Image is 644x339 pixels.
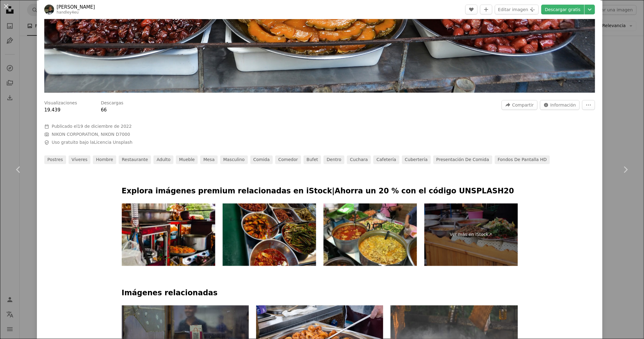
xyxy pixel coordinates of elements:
[582,100,595,110] button: Más acciones
[101,107,107,113] span: 66
[324,204,417,266] img: Curry tailandés estilo local, Bangkok
[93,155,116,164] a: hombre
[153,155,173,164] a: adulto
[57,10,79,14] a: handley4eu
[541,5,584,14] a: Descargar gratis
[275,155,301,164] a: comedor
[52,131,130,138] button: NIKON CORPORATION, NIKON D7000
[324,155,344,164] a: dentro
[223,204,316,266] img: Restaurante de comida rápida de cocina coreana. Rápido, delicioso y asequible.
[512,100,534,110] span: Compartir
[101,100,123,106] h3: Descargas
[551,100,576,110] span: Información
[465,5,478,14] button: Me gusta
[69,155,91,164] a: víveres
[373,155,399,164] a: cafetería
[122,288,518,298] h4: Imágenes relacionadas
[585,5,595,14] button: Elegir el tamaño de descarga
[119,155,151,164] a: restaurante
[52,124,132,129] span: Publicado el
[78,124,132,129] time: 19 de diciembre de 2022, 13:21:21 CET
[44,100,77,106] h3: Visualizaciones
[607,140,644,199] a: Siguiente
[250,155,273,164] a: comida
[480,5,492,14] button: Añade a la colección
[347,155,371,164] a: cuchara
[122,186,518,196] p: Explora imágenes premium relacionadas en iStock | Ahorra un 20 % con el código UNSPLASH20
[424,204,518,266] a: Ver más en iStock↗
[402,155,431,164] a: cubertería
[122,204,215,266] img: Una tienda de vendedores ambulantes de comida callejera en una calle de Bangalore
[220,155,248,164] a: masculino
[540,100,580,110] button: Estadísticas sobre esta imagen
[52,139,133,146] span: Uso gratuito bajo la
[44,5,54,14] img: Ve al perfil de Jon Handley
[495,155,550,164] a: Fondos de pantalla HD
[176,155,198,164] a: Mueble
[200,155,218,164] a: mesa
[433,155,492,164] a: presentación de comida
[44,107,61,113] span: 19.439
[304,155,321,164] a: bufet
[495,5,539,14] button: Editar imagen
[94,140,132,145] a: Licencia Unsplash
[44,155,66,164] a: postres
[502,100,537,110] button: Compartir esta imagen
[57,4,95,10] a: [PERSON_NAME]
